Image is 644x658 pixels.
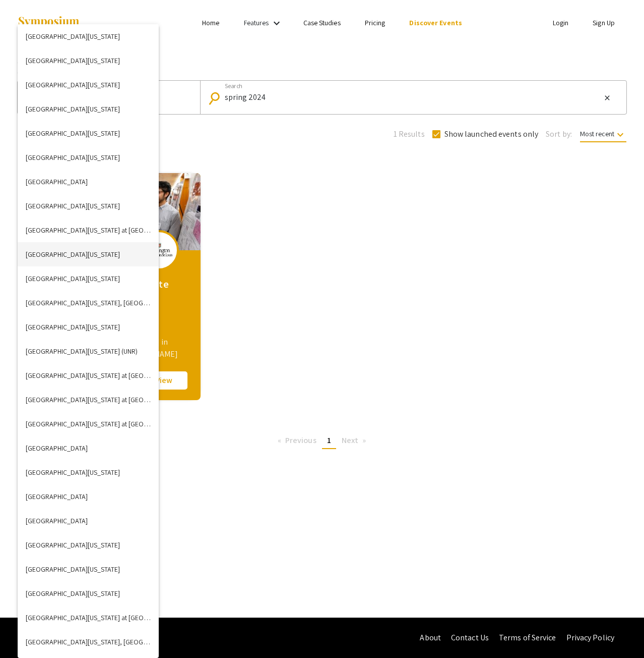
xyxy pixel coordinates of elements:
button: [GEOGRAPHIC_DATA][US_STATE] [18,194,159,218]
button: [GEOGRAPHIC_DATA][US_STATE] [18,48,159,73]
button: [GEOGRAPHIC_DATA] [18,436,159,460]
button: [GEOGRAPHIC_DATA][US_STATE] [18,242,159,266]
button: [GEOGRAPHIC_DATA][US_STATE] [18,533,159,557]
button: [GEOGRAPHIC_DATA][US_STATE] [18,460,159,484]
button: [GEOGRAPHIC_DATA][US_STATE] (UNR) [18,339,159,363]
button: [GEOGRAPHIC_DATA][US_STATE] [18,145,159,170]
button: [GEOGRAPHIC_DATA] [18,484,159,509]
button: [GEOGRAPHIC_DATA][US_STATE] [18,581,159,606]
button: [GEOGRAPHIC_DATA] [18,170,159,194]
button: [GEOGRAPHIC_DATA][US_STATE] [18,315,159,339]
button: [GEOGRAPHIC_DATA][US_STATE] [18,557,159,581]
button: [GEOGRAPHIC_DATA][US_STATE] [18,121,159,145]
button: [GEOGRAPHIC_DATA][US_STATE] [18,24,159,48]
button: [GEOGRAPHIC_DATA][US_STATE], [GEOGRAPHIC_DATA] [18,291,159,315]
button: [GEOGRAPHIC_DATA][US_STATE] at [GEOGRAPHIC_DATA] [18,388,159,412]
button: [GEOGRAPHIC_DATA][US_STATE] at [GEOGRAPHIC_DATA] [18,218,159,242]
button: [GEOGRAPHIC_DATA][US_STATE] [18,97,159,121]
button: [GEOGRAPHIC_DATA][US_STATE] [18,266,159,291]
button: [GEOGRAPHIC_DATA][US_STATE] at [GEOGRAPHIC_DATA] [18,412,159,436]
button: [GEOGRAPHIC_DATA][US_STATE], [GEOGRAPHIC_DATA] [18,630,159,654]
button: [GEOGRAPHIC_DATA][US_STATE] [18,73,159,97]
button: [GEOGRAPHIC_DATA][US_STATE] at [GEOGRAPHIC_DATA] [18,363,159,388]
button: [GEOGRAPHIC_DATA] [18,509,159,533]
button: [GEOGRAPHIC_DATA][US_STATE] at [GEOGRAPHIC_DATA] [18,606,159,630]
